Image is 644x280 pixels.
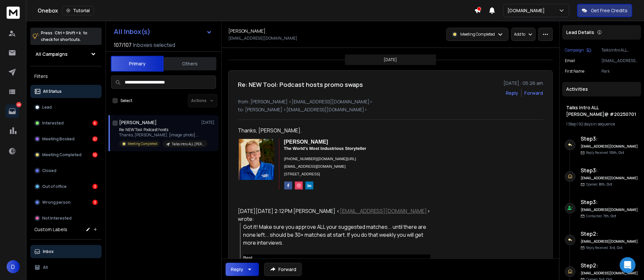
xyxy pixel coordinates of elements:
div: Reply [231,266,243,273]
a: [EMAIL_ADDRESS][DOMAIN_NAME] [340,207,427,215]
div: | [566,122,637,127]
p: 49 [16,102,21,107]
span: [PERSON_NAME] [284,139,328,145]
div: 10 [92,152,98,157]
p: Interested [42,121,64,126]
div: Open Intercom Messenger [620,257,636,273]
p: [DATE] [384,57,397,62]
div: 27 [92,136,98,142]
p: Get Free Credits [591,7,628,14]
p: All [43,265,48,270]
span: 3rd, Oct [610,245,623,250]
p: Opened [586,182,613,187]
button: All Status [30,85,102,98]
button: All Inbox(s) [109,25,217,38]
p: [DATE] : 05:26 am [504,80,543,87]
h1: [PERSON_NAME] [228,28,266,34]
button: Meeting Completed10 [30,148,102,161]
button: Reply [226,263,259,276]
a: [DOMAIN_NAME][URL] [318,157,356,161]
p: All Status [43,89,62,94]
p: [DOMAIN_NAME] [508,7,548,14]
p: [EMAIL_ADDRESS][DOMAIN_NAME] [228,36,297,41]
button: Out of office3 [30,180,102,193]
p: to: [PERSON_NAME] <[EMAIL_ADDRESS][DOMAIN_NAME]> [238,106,543,113]
p: Lead Details [566,29,595,36]
button: Primary [111,56,164,72]
p: Meeting Completed [461,32,495,37]
img: linkedin [306,182,313,190]
p: Closed [42,168,56,173]
span: 107 / 107 [114,41,132,49]
h6: Step 2 : [581,262,639,269]
h6: Step 2 : [581,230,639,238]
button: Lead [30,101,102,114]
button: D [7,260,20,273]
p: Wrong person [42,200,71,205]
button: All [30,261,102,274]
p: [EMAIL_ADDRESS][DOMAIN_NAME] [602,58,639,63]
button: All Campaigns [30,48,102,61]
button: Closed [30,164,102,177]
p: Re: NEW Tool: Podcast hosts [119,127,198,132]
button: Forward [264,263,302,276]
img: photo [239,139,274,180]
span: 8th, Oct [599,182,613,187]
p: Park [602,69,639,74]
p: Talks Intro ALL [PERSON_NAME]@ #20250701 [602,48,639,53]
a: [EMAIL_ADDRESS][DOMAIN_NAME] [284,164,346,168]
span: 7th, Oct [603,214,617,218]
div: Thanks, [PERSON_NAME]. [238,126,431,134]
h6: [EMAIL_ADDRESS][DOMAIN_NAME] [581,144,639,149]
h6: [EMAIL_ADDRESS][DOMAIN_NAME] [581,271,639,276]
img: facebook [284,182,292,190]
p: Lead [42,105,52,110]
h6: [EMAIL_ADDRESS][DOMAIN_NAME] [581,176,639,181]
div: Activities [563,82,641,96]
div: 3 [92,184,98,189]
h3: Filters [30,72,102,81]
h6: Step 3 : [581,166,639,174]
button: Others [164,56,216,71]
p: First Name [565,69,585,74]
p: from: [PERSON_NAME] <[EMAIL_ADDRESS][DOMAIN_NAME]> [238,98,543,105]
button: Inbox [30,245,102,258]
p: Reply Received [586,150,625,155]
h3: Custom Labels [34,226,67,233]
p: Not Interested [42,216,72,221]
h6: Step 3 : [581,135,639,143]
label: Select [120,98,132,103]
p: Inbox [43,249,54,254]
a: [STREET_ADDRESS] [284,172,320,176]
p: Add to [514,32,526,37]
h1: All Campaigns [36,51,68,57]
div: [DATE][DATE] 2:12 PM [PERSON_NAME] < > wrote: [238,207,431,223]
span: | [284,157,356,161]
p: Reply Received [586,245,623,250]
p: Campaign [565,48,584,53]
div: Got it! Make sure you approve ALL your suggested matches... until there are none left... should b... [243,223,431,255]
div: 6 [92,121,98,126]
a: 49 [6,105,19,118]
button: Campaign [565,48,592,53]
h3: Inboxes selected [133,41,175,49]
button: Wrong person3 [30,196,102,209]
p: Out of office [42,184,67,189]
p: Meeting Booked [42,136,75,142]
h6: [EMAIL_ADDRESS][DOMAIN_NAME] [581,239,639,244]
h6: Step 3 : [581,198,639,206]
a: [PHONE_NUMBER] [284,157,317,161]
button: Interested6 [30,117,102,130]
button: Meeting Booked27 [30,132,102,146]
div: Best, [243,255,431,262]
button: Reply [506,90,519,96]
h1: Talks Intro ALL [PERSON_NAME]@ #20250701 [566,104,637,118]
p: Press to check for shortcuts. [41,30,87,43]
p: Email [565,58,575,63]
